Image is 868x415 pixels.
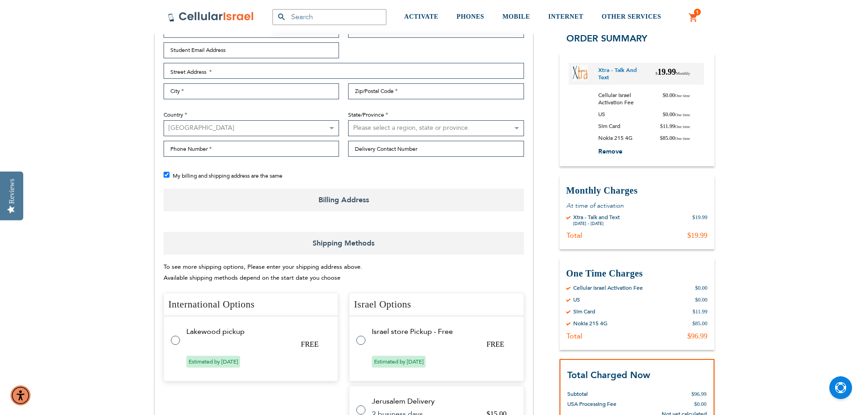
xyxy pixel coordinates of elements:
[567,369,650,381] strong: Total Charged Now
[372,356,426,368] span: Estimated by [DATE]
[696,9,699,16] span: 1
[655,71,657,75] span: $
[566,231,582,240] div: Total
[566,32,647,44] span: Order Summary
[660,123,663,129] span: $
[487,340,504,348] span: FREE
[457,13,484,20] span: PHONES
[566,267,708,280] h3: One Time Charges
[695,296,708,303] div: $0.00
[688,231,708,240] div: $19.99
[573,320,607,327] div: Nokia 215 4G
[692,390,707,397] span: $96.99
[675,124,690,128] span: One time
[566,201,708,210] p: At time of activation
[349,293,524,317] h4: Israel Options
[173,172,282,179] span: My billing and shipping address are the same
[663,91,690,106] span: 0.00
[573,284,643,292] div: Cellular Israel Activation Fee
[567,382,638,399] th: Subtotal
[567,400,616,407] span: USA Processing Fee
[663,92,665,98] span: $
[272,9,386,25] input: Search
[676,71,690,75] span: Monthly
[164,263,362,282] span: To see more shipping options, Please enter your shipping address above. Available shipping method...
[598,134,639,141] span: Nokia 215 4G
[573,221,620,226] div: [DATE] - [DATE]
[566,332,582,341] div: Total
[186,356,240,368] span: Estimated by [DATE]
[601,13,661,20] span: OTHER SERVICES
[598,122,627,129] span: Sim Card
[573,308,595,315] div: Sim Card
[693,308,708,315] div: $11.99
[598,91,663,106] span: Cellular Israel Activation Fee
[573,214,620,221] div: Xtra - Talk and Text
[660,134,663,141] span: $
[8,179,16,204] div: Reviews
[675,93,690,97] span: One time
[404,13,438,20] span: ACTIVATE
[598,110,612,118] span: US
[164,232,524,255] span: Shipping Methods
[695,284,708,292] div: $0.00
[688,332,708,341] div: $96.99
[655,66,690,81] span: 19.99
[598,66,649,81] a: Xtra - Talk and Text
[693,214,708,226] div: $19.99
[548,13,583,20] span: INTERNET
[372,328,513,336] td: Israel store Pickup - Free
[10,385,31,405] div: Accessibility Menu
[598,147,622,155] span: Remove
[164,293,339,317] h4: International Options
[693,320,708,327] div: $85.00
[372,397,513,405] td: Jerusalem Delivery
[694,400,707,407] span: $0.00
[675,112,690,117] span: One time
[566,184,708,197] h3: Monthly Charges
[675,136,690,140] span: One time
[660,122,690,129] span: 11.99
[301,340,318,348] span: FREE
[168,11,254,22] img: Cellular Israel Logo
[164,189,524,211] span: Billing Address
[663,110,690,118] span: 0.00
[573,296,580,303] div: US
[660,134,690,141] span: 85.00
[688,12,699,23] a: 1
[663,111,665,117] span: $
[186,328,327,336] td: Lakewood pickup
[572,65,588,80] img: Xtra - Talk & Text
[503,13,530,20] span: MOBILE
